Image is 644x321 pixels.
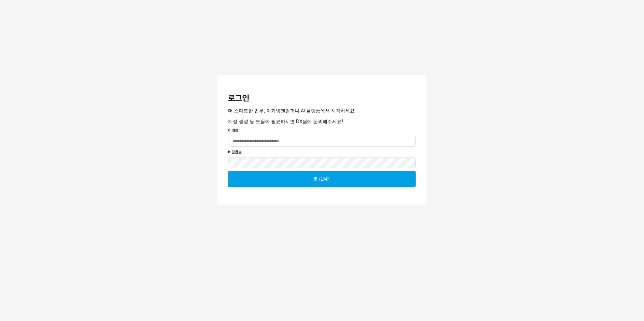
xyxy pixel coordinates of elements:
[228,94,416,103] h3: 로그인
[228,107,416,114] p: 더 스마트한 업무, 아가방앤컴퍼니 AI 플랫폼에서 시작하세요.
[314,176,330,182] p: 로그인하기
[228,149,416,155] p: 비밀번호
[228,128,416,134] p: 이메일
[228,118,416,125] p: 계정 생성 등 도움이 필요하시면 DX팀에 문의해주세요!
[228,171,416,187] button: 로그인하기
